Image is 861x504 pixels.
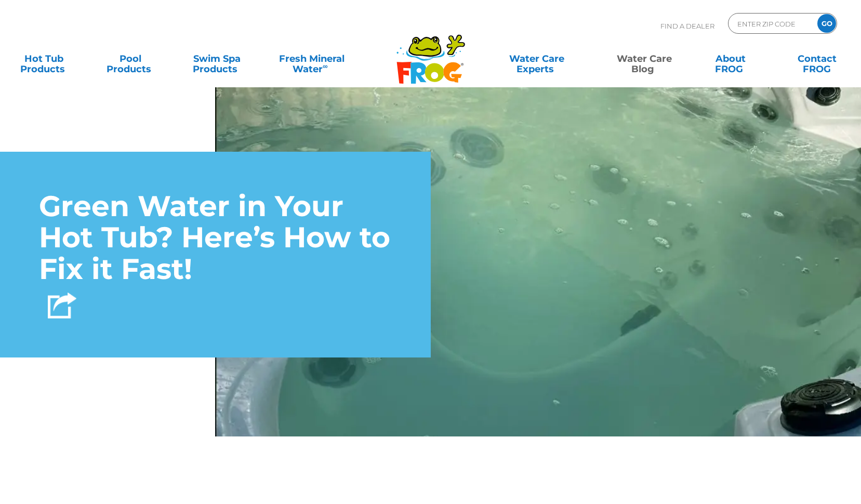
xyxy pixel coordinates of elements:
[784,48,851,69] a: ContactFROG
[270,48,354,69] a: Fresh MineralWater∞
[39,191,392,285] h1: Green Water in Your Hot Tub? Here’s How to Fix it Fast!
[10,48,77,69] a: Hot TubProducts
[697,48,764,69] a: AboutFROG
[391,21,471,84] img: Frog Products Logo
[482,48,591,69] a: Water CareExperts
[48,293,76,319] img: Share
[323,62,328,70] sup: ∞
[97,48,164,69] a: PoolProducts
[817,14,836,33] input: GO
[660,13,714,39] p: Find A Dealer
[215,73,861,503] img: Close up image of green hot tub water that is caused by algae.
[183,48,250,69] a: Swim SpaProducts
[611,48,678,69] a: Water CareBlog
